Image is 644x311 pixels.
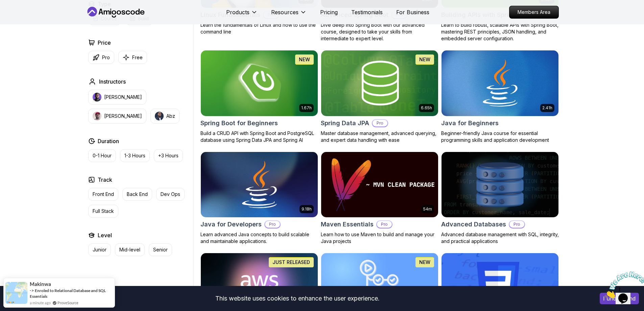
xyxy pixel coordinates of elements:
[88,188,118,201] button: Front End
[396,8,429,16] a: For Business
[150,109,180,124] button: instructor imgAbz
[5,282,27,304] img: provesource social proof notification image
[226,8,258,22] button: Products
[421,105,432,111] p: 6.65h
[30,300,51,306] span: a minute ago
[98,231,112,239] h2: Level
[88,205,118,218] button: Full Stack
[30,281,51,287] span: Makinwa
[321,231,438,245] p: Learn how to use Maven to build and manage your Java projects
[509,6,558,18] p: Members Area
[88,149,116,162] button: 0-1 Hour
[127,191,148,198] p: Back End
[351,8,383,16] a: Testimonials
[442,50,558,116] img: Java for Beginners card
[5,291,590,306] div: This website uses cookies to enhance the user experience.
[542,105,552,111] p: 2.41h
[301,105,312,111] p: 1.67h
[158,152,178,159] p: +3 Hours
[271,8,307,22] button: Resources
[120,149,150,162] button: 1-3 Hours
[321,220,374,229] h2: Maven Essentials
[302,206,312,212] p: 9.18h
[265,221,280,228] p: Pro
[104,94,142,101] p: [PERSON_NAME]
[602,269,644,301] iframe: chat widget
[321,50,438,143] a: Spring Data JPA card6.65hNEWSpring Data JPAProMaster database management, advanced querying, and ...
[318,150,441,219] img: Maven Essentials card
[102,54,110,61] p: Pro
[509,6,559,19] a: Members Area
[272,259,310,266] p: JUST RELEASED
[441,130,559,143] p: Beginner-friendly Java course for essential programming skills and application development
[201,152,318,218] img: Java for Developers card
[93,112,101,120] img: instructor img
[509,221,524,228] p: Pro
[88,51,114,64] button: Pro
[93,152,112,159] p: 0-1 Hour
[321,130,438,143] p: Master database management, advanced querying, and expert data handling with ease
[166,113,175,119] p: Abz
[98,137,119,145] h2: Duration
[600,293,639,304] button: Accept cookies
[3,3,5,8] span: 1
[441,118,499,128] h2: Java for Beginners
[118,51,147,64] button: Free
[441,152,559,245] a: Advanced Databases cardAdvanced DatabasesProAdvanced database management with SQL, integrity, and...
[132,54,143,61] p: Free
[149,243,172,256] button: Senior
[88,243,111,256] button: Junior
[419,259,430,266] p: NEW
[200,130,318,143] p: Build a CRUD API with Spring Boot and PostgreSQL database using Spring Data JPA and Spring AI
[423,206,432,212] p: 54m
[200,220,262,229] h2: Java for Developers
[419,56,430,63] p: NEW
[441,50,559,143] a: Java for Beginners card2.41hJava for BeginnersBeginner-friendly Java course for essential program...
[156,188,185,201] button: Dev Ops
[201,50,318,116] img: Spring Boot for Beginners card
[200,231,318,245] p: Learn advanced Java concepts to build scalable and maintainable applications.
[88,90,146,105] button: instructor img[PERSON_NAME]
[377,221,392,228] p: Pro
[104,113,142,119] p: [PERSON_NAME]
[373,120,387,127] p: Pro
[321,152,438,245] a: Maven Essentials card54mMaven EssentialsProLearn how to use Maven to build and manage your Java p...
[98,176,112,184] h2: Track
[226,8,249,16] p: Products
[93,246,106,253] p: Junior
[200,152,318,245] a: Java for Developers card9.18hJava for DevelopersProLearn advanced Java concepts to build scalable...
[93,208,114,215] p: Full Stack
[57,300,78,306] a: ProveSource
[200,118,278,128] h2: Spring Boot for Beginners
[155,112,164,120] img: instructor img
[93,93,101,102] img: instructor img
[442,152,558,218] img: Advanced Databases card
[321,22,438,42] p: Dive deep into Spring Boot with our advanced course, designed to take your skills from intermedia...
[30,288,106,299] a: Enroled to Relational Database and SQL Essentials
[153,246,168,253] p: Senior
[320,8,338,16] a: Pricing
[122,188,152,201] button: Back End
[271,8,299,16] p: Resources
[30,288,34,293] span: ->
[99,77,126,86] h2: Instructors
[88,109,146,124] button: instructor img[PERSON_NAME]
[115,243,145,256] button: Mid-level
[441,231,559,245] p: Advanced database management with SQL, integrity, and practical applications
[321,118,369,128] h2: Spring Data JPA
[161,191,180,198] p: Dev Ops
[321,50,438,116] img: Spring Data JPA card
[441,22,559,42] p: Learn to build robust, scalable APIs with Spring Boot, mastering REST principles, JSON handling, ...
[200,50,318,143] a: Spring Boot for Beginners card1.67hNEWSpring Boot for BeginnersBuild a CRUD API with Spring Boot ...
[3,3,45,29] img: Chat attention grabber
[200,22,318,35] p: Learn the fundamentals of Linux and how to use the command line
[441,220,506,229] h2: Advanced Databases
[119,246,140,253] p: Mid-level
[124,152,145,159] p: 1-3 Hours
[93,191,114,198] p: Front End
[299,56,310,63] p: NEW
